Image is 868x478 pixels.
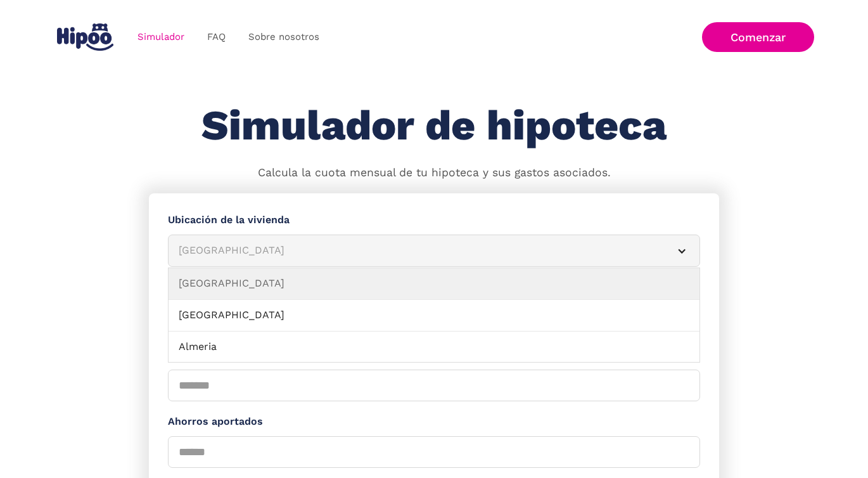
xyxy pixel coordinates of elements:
a: Sobre nosotros [237,25,331,49]
a: Simulador [126,25,196,49]
a: Almeria [169,332,699,363]
a: home [54,18,116,56]
article: [GEOGRAPHIC_DATA] [168,235,700,267]
label: Ahorros aportados [168,414,700,430]
a: FAQ [196,25,237,49]
label: Ubicación de la vivienda [168,212,700,228]
a: [GEOGRAPHIC_DATA] [169,268,699,300]
a: [GEOGRAPHIC_DATA] [169,300,699,332]
p: Calcula la cuota mensual de tu hipoteca y sus gastos asociados. [258,165,611,181]
div: [GEOGRAPHIC_DATA] [179,243,659,259]
a: Comenzar [702,22,814,52]
h1: Simulador de hipoteca [201,103,667,149]
nav: [GEOGRAPHIC_DATA] [168,268,700,363]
